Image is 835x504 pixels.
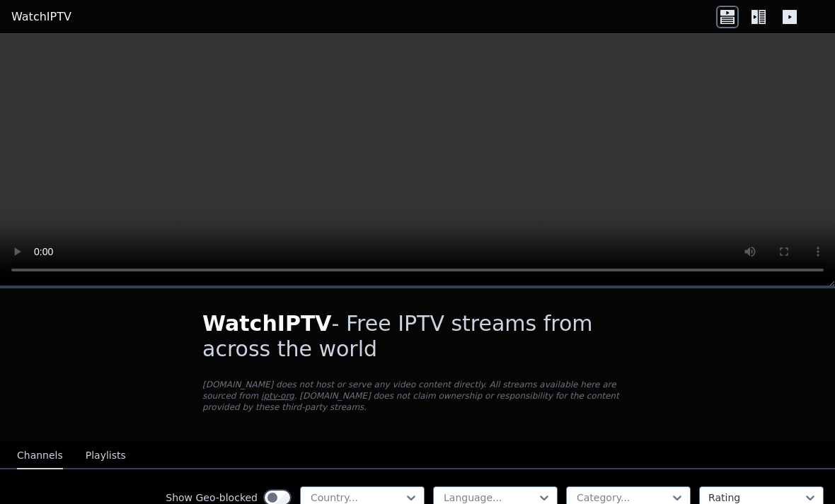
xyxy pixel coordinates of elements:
button: Playlists [86,443,126,469]
p: [DOMAIN_NAME] does not host or serve any video content directly. All streams available here are s... [202,379,633,413]
h1: - Free IPTV streams from across the world [202,311,633,362]
button: Channels [17,443,63,469]
a: WatchIPTV [11,8,71,25]
a: iptv-org [261,391,294,401]
span: WatchIPTV [202,311,332,336]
